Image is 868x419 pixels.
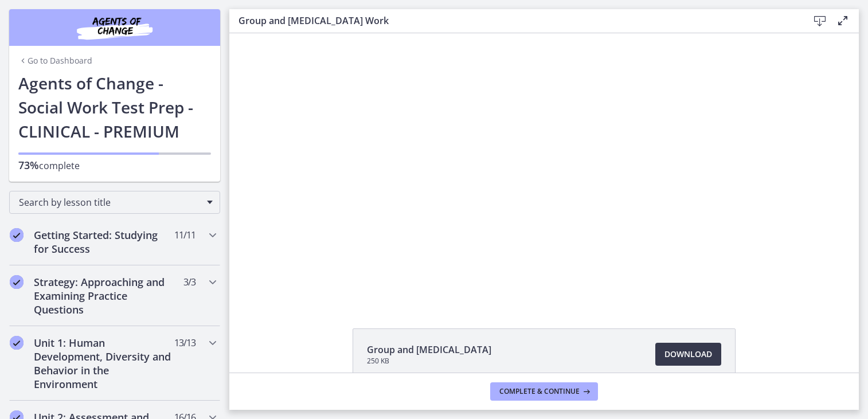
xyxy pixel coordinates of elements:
a: Go to Dashboard [18,55,92,66]
i: Completed [10,275,24,289]
span: 13 / 13 [174,336,196,350]
button: Complete & continue [490,382,598,401]
span: Download [664,347,712,361]
span: 3 / 3 [183,275,196,289]
i: Completed [10,336,24,350]
span: 11 / 11 [174,228,196,242]
span: 250 KB [367,357,491,366]
span: 73% [18,158,39,172]
i: Completed [10,228,24,242]
h2: Getting Started: Studying for Success [34,228,174,256]
p: complete [18,158,211,173]
a: Download [655,343,721,366]
h3: Group and [MEDICAL_DATA] Work [238,14,790,28]
span: Group and [MEDICAL_DATA] [367,343,491,357]
span: Search by lesson title [19,196,201,209]
div: Search by lesson title [9,191,220,214]
h2: Unit 1: Human Development, Diversity and Behavior in the Environment [34,336,174,391]
iframe: Video Lesson [229,33,859,302]
h1: Agents of Change - Social Work Test Prep - CLINICAL - PREMIUM [18,71,211,143]
img: Agents of Change Social Work Test Prep [46,14,183,41]
h2: Strategy: Approaching and Examining Practice Questions [34,275,174,316]
span: Complete & continue [499,387,580,396]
